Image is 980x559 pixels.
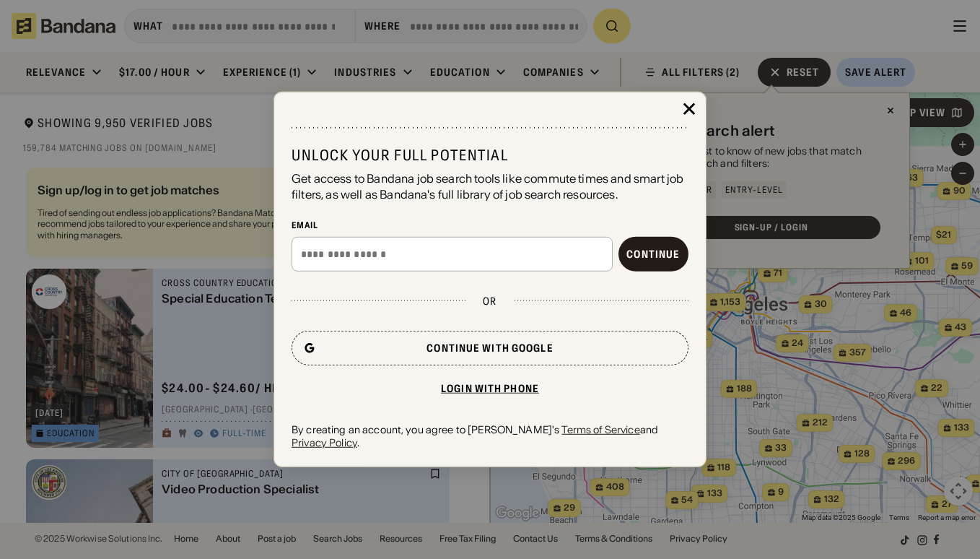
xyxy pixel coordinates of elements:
[292,220,688,231] div: Email
[626,249,680,259] div: Continue
[561,423,639,436] a: Terms of Service
[426,343,553,353] div: Continue with Google
[292,145,688,164] div: Unlock your full potential
[483,295,496,308] div: or
[292,423,688,449] div: By creating an account, you agree to [PERSON_NAME]'s and .
[292,170,688,202] div: Get access to Bandana job search tools like commute times and smart job filters, as well as Banda...
[441,383,539,394] div: Login with phone
[292,436,357,449] a: Privacy Policy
